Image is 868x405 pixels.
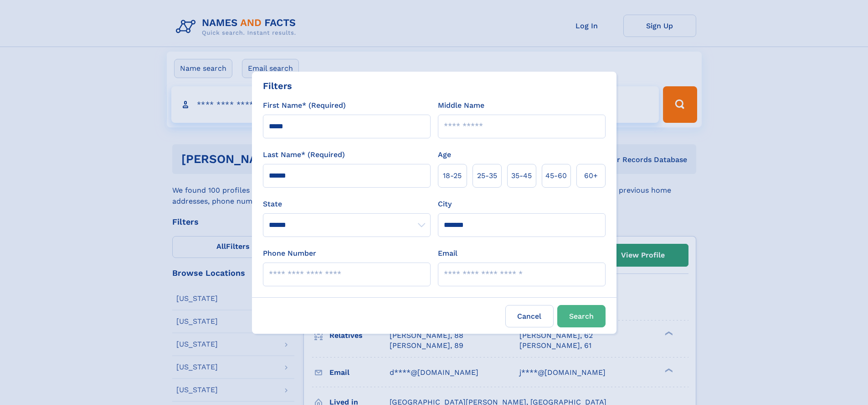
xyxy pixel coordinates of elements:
[263,79,292,93] div: Filters
[263,149,345,160] label: Last Name* (Required)
[438,248,457,259] label: Email
[443,170,462,181] span: 18‑25
[438,149,451,160] label: Age
[505,305,554,327] label: Cancel
[263,100,346,111] label: First Name* (Required)
[584,170,598,181] span: 60+
[511,170,532,181] span: 35‑45
[557,305,606,327] button: Search
[477,170,497,181] span: 25‑35
[263,248,316,259] label: Phone Number
[438,199,452,210] label: City
[545,170,567,181] span: 45‑60
[438,100,484,111] label: Middle Name
[263,199,431,210] label: State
